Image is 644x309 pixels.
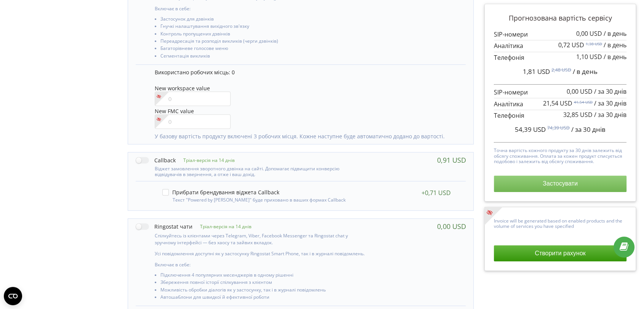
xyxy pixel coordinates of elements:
span: / в день [573,67,598,76]
li: Автошаблони для швидкої й ефективної роботи [160,295,367,302]
span: New workspace value [155,85,210,92]
span: 1,10 USD [576,53,602,61]
span: 0,00 USD [567,87,593,96]
p: Включає в себе: [155,261,367,268]
li: Збереження повної історії спілкування з клієнтом [160,280,367,287]
button: Застосувати [494,176,626,192]
p: Аналітика [494,42,626,50]
p: Тріал-версія на 14 днів [176,157,235,163]
li: Переадресація та розподіл викликів (черги дзвінків) [160,38,367,46]
li: Багаторівневе голосове меню [160,46,367,53]
p: SIP-номери [494,30,626,39]
p: Телефонія [494,53,626,62]
span: / в день [604,53,626,61]
li: Підключення 4 популярних месенджерів в одному рішенні [160,272,367,280]
input: 0 [155,114,231,129]
span: 1,81 USD [523,67,550,76]
p: SIP-номери [494,88,626,97]
p: Invoice will be generated based on enabled products and the volume of services you have specified [494,216,626,229]
span: / за 30 днів [594,110,626,119]
span: / в день [604,29,626,38]
p: Аналітика [494,100,626,109]
button: Open CMP widget [4,287,22,305]
label: Ringostat чати [136,223,192,231]
sup: 1,38 USD [586,41,602,46]
p: Спілкуйтесь із клієнтами через Telegram, Viber, Facebook Messenger та Ringostat chat у зручному і... [155,232,367,245]
li: Контроль пропущених дзвінків [160,31,367,38]
span: / за 30 днів [594,87,626,96]
sup: 2,48 USD [551,67,571,73]
li: Гнучкі налаштування вихідного зв'язку [160,24,367,31]
span: 0,72 USD [558,41,584,49]
span: Використано робочих місць: 0 [155,69,235,76]
sup: 74,39 USD [547,125,570,131]
li: Сегментація викликів [160,53,367,61]
div: 0,00 USD [437,223,466,230]
span: / в день [604,41,626,49]
p: Точна вартість кожного продукту за 30 днів залежить від обсягу споживання. Оплата за кожен продук... [494,146,626,164]
li: Можливість обробки діалогів як у застосунку, так і в журналі повідомлень [160,287,367,295]
div: Текст "Powered by [PERSON_NAME]" буде приховано в ваших формах Callback [162,195,364,203]
div: 0,91 USD [437,156,466,164]
p: Усі повідомлення доступні як у застосунку Ringostat Smart Phone, так і в журналі повідомлень. [155,250,367,257]
span: New FMC value [155,107,194,115]
span: 32,85 USD [563,110,593,119]
p: Тріал-версія на 14 днів [192,223,252,230]
p: У базову вартість продукту включені 3 робочих місця. Кожне наступне буде автоматично додано до ва... [155,133,458,140]
p: Включає в себе: [155,5,367,12]
label: Прибрати брендування віджета Callback [162,189,279,195]
div: +0,71 USD [421,189,450,197]
p: Прогнозована вартість сервісу [494,13,626,23]
li: Застосунок для дзвінків [160,16,367,24]
button: Створити рахунок [494,245,626,261]
p: Телефонія [494,111,626,120]
span: 54,39 USD [515,125,546,134]
sup: 41,54 USD [574,99,593,105]
div: Віджет замовлення зворотного дзвінка на сайті. Допомагає підвищити конверсію відвідувачів в зверн... [136,164,367,177]
label: Callback [136,156,176,164]
input: 0 [155,91,231,106]
span: 0,00 USD [576,29,602,38]
span: / за 30 днів [571,125,606,134]
span: 21,54 USD [543,99,572,107]
span: / за 30 днів [594,99,626,107]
